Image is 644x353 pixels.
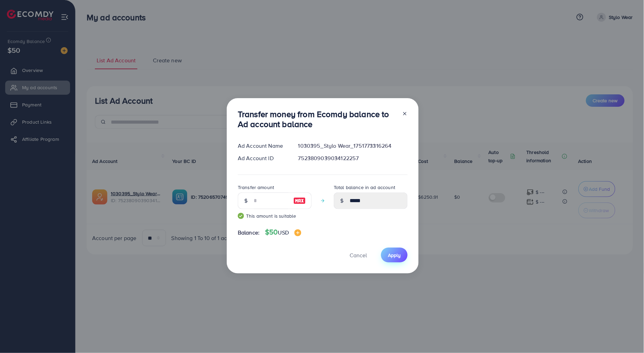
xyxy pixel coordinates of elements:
iframe: Chat [615,322,639,348]
div: Ad Account Name [232,142,293,150]
h3: Transfer money from Ecomdy balance to Ad account balance [238,109,397,129]
label: Total balance in ad account [334,184,395,191]
div: 7523809039034122257 [293,154,413,162]
img: image [293,197,306,205]
span: USD [278,229,289,236]
div: 1030395_Stylo Wear_1751773316264 [293,142,413,150]
label: Transfer amount [238,184,274,191]
img: guide [238,213,244,219]
h4: $50 [265,228,301,237]
button: Apply [381,248,408,262]
span: Cancel [350,251,367,259]
span: Balance: [238,229,260,237]
span: Apply [388,252,401,259]
div: Ad Account ID [232,154,293,162]
img: image [294,229,301,236]
button: Cancel [341,248,375,262]
small: This amount is suitable [238,212,312,219]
